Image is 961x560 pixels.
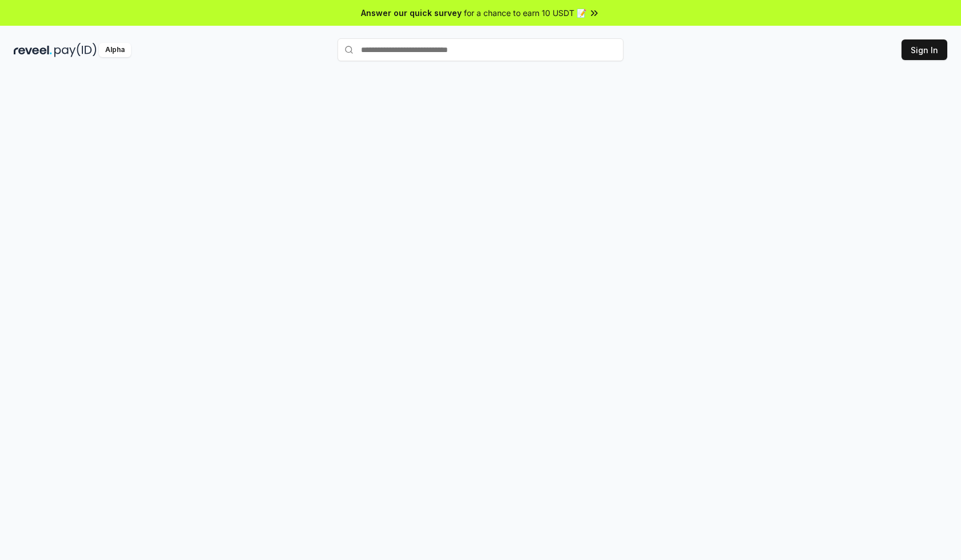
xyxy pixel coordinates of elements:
[14,43,52,57] img: reveel_dark
[902,39,947,60] button: Sign In
[361,7,462,19] span: Answer our quick survey
[464,7,586,19] span: for a chance to earn 10 USDT 📝
[54,43,97,57] img: pay_id
[99,43,131,57] div: Alpha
